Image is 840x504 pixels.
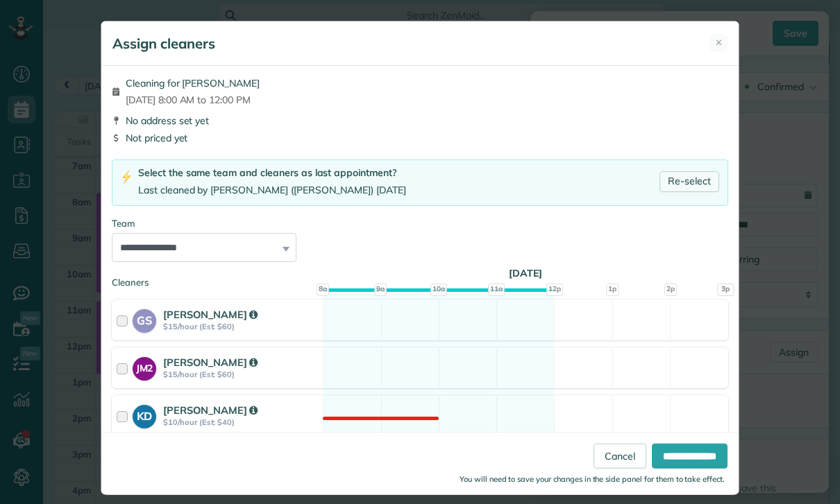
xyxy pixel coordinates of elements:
[133,309,156,329] strong: GS
[660,171,719,192] a: Re-select
[138,183,406,198] div: Last cleaned by [PERSON_NAME] ([PERSON_NAME]) [DATE]
[163,322,319,331] strong: $15/hour (Est: $60)
[112,34,215,53] h5: Assign cleaners
[715,36,723,49] span: ✕
[163,403,258,417] strong: [PERSON_NAME]
[133,357,156,376] strong: JM2
[112,276,728,280] div: Cleaners
[112,217,728,230] div: Team
[138,166,406,180] div: Select the same team and cleaners as last appointment?
[460,474,725,484] small: You will need to save your changes in the side panel for them to take effect.
[594,444,646,469] a: Cancel
[112,114,728,128] div: No address set yet
[163,356,258,369] strong: [PERSON_NAME]
[112,131,728,145] div: Not priced yet
[163,370,319,379] strong: $15/hour (Est: $60)
[126,93,260,107] span: [DATE] 8:00 AM to 12:00 PM
[163,417,319,427] strong: $10/hour (Est: $40)
[163,308,258,321] strong: [PERSON_NAME]
[121,170,133,184] img: lightning-bolt-icon-94e5364df696ac2de96d3a42b8a9ff6ba979493684c50e6bbbcda72601fa0d29.png
[133,405,156,424] strong: KD
[126,76,260,90] span: Cleaning for [PERSON_NAME]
